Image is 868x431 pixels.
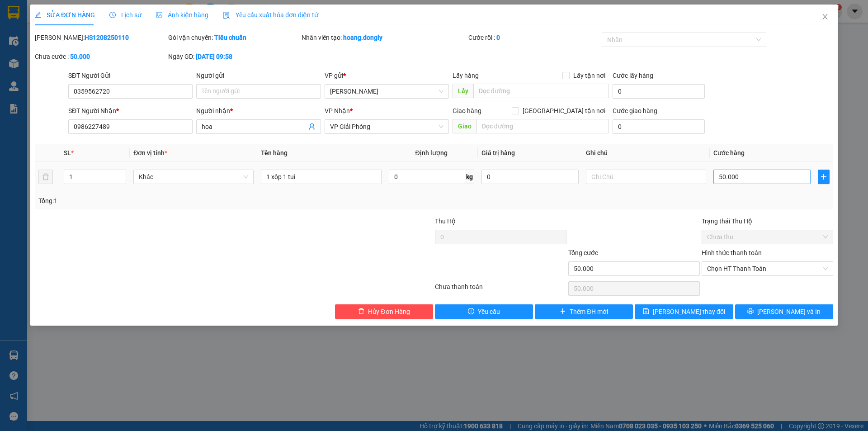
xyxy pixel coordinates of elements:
div: SĐT Người Gửi [68,71,193,81]
strong: PHIẾU BIÊN NHẬN [36,50,85,69]
div: Cước rồi : [468,33,600,43]
div: SĐT Người Nhận [68,106,193,116]
input: Cước giao hàng [613,119,705,134]
span: SĐT XE [45,38,75,48]
button: printer[PERSON_NAME] và In [735,304,833,319]
span: clock-circle [109,12,116,18]
div: Trạng thái Thu Hộ [702,216,833,226]
span: save [643,308,649,315]
span: Lấy hàng [453,72,479,79]
span: picture [156,12,162,18]
span: close [821,13,829,20]
span: user-add [308,123,316,130]
div: Người gửi [196,71,321,81]
span: [GEOGRAPHIC_DATA] tận nơi [519,106,609,116]
th: Ghi chú [582,144,710,162]
span: Yêu cầu xuất hóa đơn điện tử [223,11,318,19]
span: plus [560,308,566,315]
span: [PERSON_NAME] thay đổi [653,307,725,317]
input: VD: Bàn, Ghế [261,170,381,184]
span: Ảnh kiện hàng [156,11,208,19]
img: logo [5,26,25,58]
span: Lấy [453,84,473,98]
span: [PERSON_NAME] và In [757,307,821,317]
span: edit [35,12,41,18]
label: Cước lấy hàng [613,72,653,79]
span: delete [358,308,364,315]
span: printer [747,308,754,315]
b: hoang.dongly [343,34,382,41]
span: exclamation-circle [468,308,474,315]
span: plus [818,173,829,180]
span: Cước hàng [713,149,745,156]
button: exclamation-circleYêu cầu [435,304,533,319]
span: Giao hàng [453,107,481,114]
span: SỬA ĐƠN HÀNG [35,11,95,19]
span: Hoàng Sơn [330,85,443,98]
button: delete [38,170,53,184]
input: Cước lấy hàng [613,84,705,99]
span: Chưa thu [707,230,828,244]
button: plus [818,170,830,184]
div: VP gửi [325,71,449,81]
div: Gói vận chuyển: [168,33,300,43]
div: Nhân viên tạo: [302,33,467,43]
button: save[PERSON_NAME] thay đổi [635,304,733,319]
div: Ngày GD: [168,52,300,62]
label: Hình thức thanh toán [702,249,762,256]
label: Cước giao hàng [613,107,657,114]
span: Hủy Đơn Hàng [368,307,410,317]
span: Yêu cầu [478,307,500,317]
span: Thêm ĐH mới [570,307,608,317]
span: HS1208250111 [97,37,150,46]
b: HS1208250110 [85,34,129,41]
b: 50.000 [70,53,90,60]
input: Dọc đường [473,84,609,98]
button: plusThêm ĐH mới [535,304,633,319]
span: Lịch sử [109,11,142,19]
span: Khác [139,170,248,184]
div: Người nhận [196,106,321,116]
div: Chưa thanh toán [434,282,567,298]
button: deleteHủy Đơn Hàng [335,304,433,319]
input: Ghi Chú [586,170,706,184]
span: Tổng cước [568,249,598,256]
span: Đơn vị tính [133,149,167,156]
img: icon [223,12,230,19]
span: VP Giải Phóng [330,120,443,133]
span: Thu Hộ [435,218,456,225]
b: [DATE] 09:58 [196,53,232,60]
span: Định lượng [415,149,448,156]
strong: CHUYỂN PHÁT NHANH ĐÔNG LÝ [30,7,92,37]
span: Chọn HT Thanh Toán [707,262,828,275]
span: kg [465,170,474,184]
b: Tiêu chuẩn [214,34,246,41]
button: Close [812,5,838,30]
div: Tổng: 1 [38,196,335,206]
span: Lấy tận nơi [570,71,609,81]
input: Dọc đường [476,119,609,133]
span: Tên hàng [261,149,288,156]
div: Chưa cước : [35,52,166,62]
span: Giao [453,119,476,133]
b: 0 [496,34,500,41]
div: [PERSON_NAME]: [35,33,166,43]
span: VP Nhận [325,107,350,114]
span: SL [64,149,71,156]
span: Giá trị hàng [481,149,515,156]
